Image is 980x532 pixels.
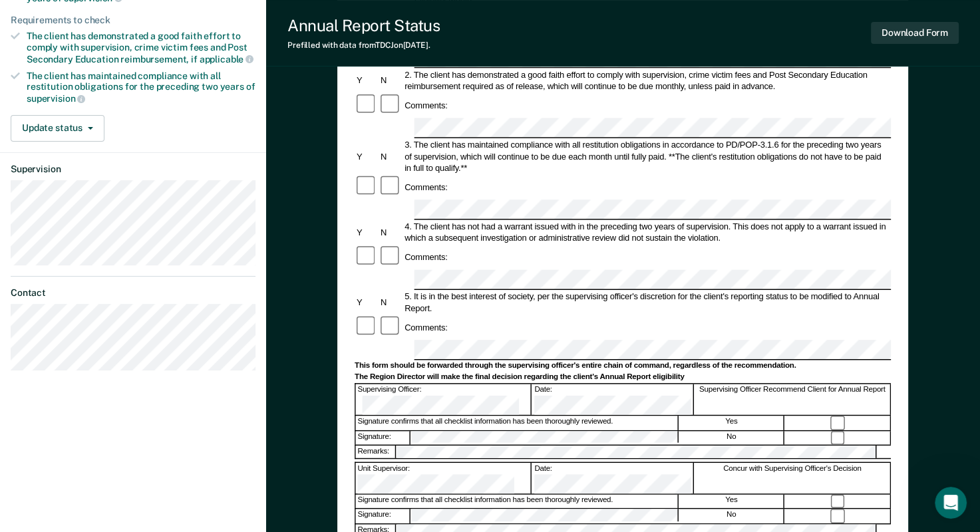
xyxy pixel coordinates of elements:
div: No [679,431,784,445]
div: Comments: [403,181,450,192]
iframe: Intercom live chat [935,487,967,519]
dt: Supervision [11,164,255,175]
div: Supervising Officer Recommend Client for Annual Report [695,384,891,416]
div: Y [355,151,379,162]
div: N [379,227,403,238]
div: Signature: [356,431,410,445]
div: 3. The client has maintained compliance with all restitution obligations in accordance to PD/POP-... [403,140,892,174]
div: Comments: [403,99,450,110]
button: Download Form [871,22,959,44]
button: Update status [11,115,104,142]
div: Unit Supervisor: [356,462,532,493]
div: N [379,75,403,86]
div: 5. It is in the best interest of society, per the supervising officer's discretion for the client... [403,291,892,315]
div: Y [355,75,379,86]
div: Date: [533,462,694,493]
div: No [679,509,784,523]
div: Signature confirms that all checklist information has been thoroughly reviewed. [356,494,679,508]
span: applicable [200,54,253,65]
div: Supervising Officer: [356,384,532,416]
div: 4. The client has not had a warrant issued with in the preceding two years of supervision. This d... [403,221,892,244]
div: Yes [679,416,784,430]
div: The Region Director will make the final decision regarding the client's Annual Report eligibility [355,372,891,382]
div: Y [355,227,379,238]
div: Signature confirms that all checklist information has been thoroughly reviewed. [356,416,679,430]
div: The client has maintained compliance with all restitution obligations for the preceding two years of [27,70,255,104]
div: N [379,151,403,162]
span: supervision [27,93,85,104]
div: Signature: [356,509,410,523]
div: Comments: [403,251,450,263]
div: Remarks: [356,446,397,458]
div: N [379,297,403,309]
div: Annual Report Status [287,16,440,35]
div: The client has demonstrated a good faith effort to comply with supervision, crime victim fees and... [27,31,255,65]
div: Date: [533,384,694,416]
div: This form should be forwarded through the supervising officer's entire chain of command, regardle... [355,361,891,371]
div: 2. The client has demonstrated a good faith effort to comply with supervision, crime victim fees ... [403,69,892,92]
div: Prefilled with data from TDCJ on [DATE] . [287,41,440,50]
div: Y [355,297,379,309]
div: Requirements to check [11,15,255,26]
dt: Contact [11,287,255,299]
div: Concur with Supervising Officer's Decision [695,462,891,493]
div: Yes [679,494,784,508]
div: Comments: [403,321,450,332]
